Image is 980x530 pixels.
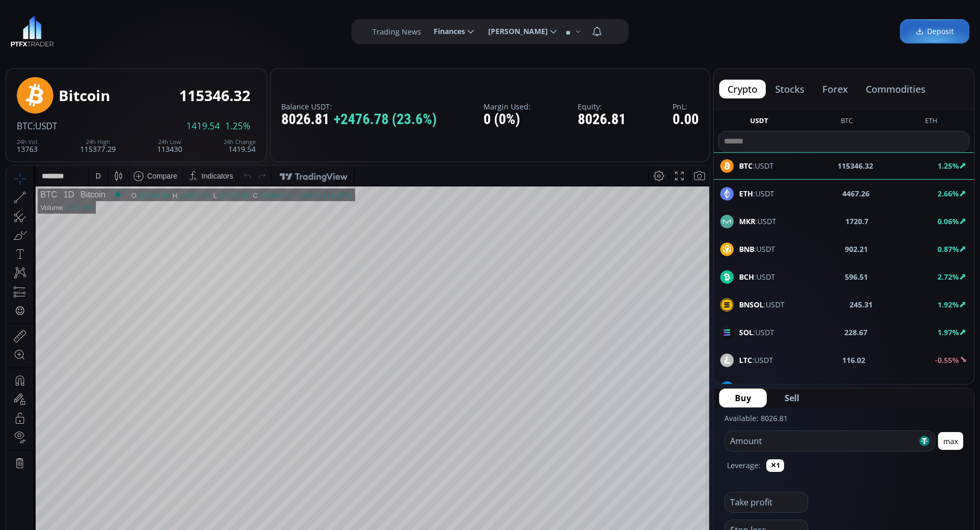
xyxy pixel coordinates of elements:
span: :USDT [739,299,785,310]
div: 115346.32 [179,87,250,104]
b: ETH [739,189,753,198]
button: crypto [719,80,766,98]
div: 115346.32 [252,26,284,34]
button: ETH [921,116,942,129]
div: C [247,26,252,34]
b: BCH [739,272,754,282]
b: 0.06% [938,216,959,226]
b: 245.31 [850,299,873,310]
div: D [89,6,94,14]
span: :USDT [739,382,780,393]
div: 24h Low [157,139,182,145]
a: LOGO [10,16,54,47]
div: 1d [118,422,127,430]
div: H [166,26,171,34]
div: Market open [107,24,116,34]
div: 13763 [17,139,39,153]
label: Trading News [372,26,421,37]
label: Available: 8026.81 [724,413,788,423]
span: Buy [735,392,751,404]
span: Deposit [916,26,954,37]
b: 0.87% [938,244,959,254]
b: 1720.7 [845,216,868,227]
span: 1.25% [225,122,250,131]
span: +2476.78 (23.6%) [334,112,437,128]
b: 1.92% [938,300,959,310]
div: log [666,422,676,430]
button: stocks [767,80,813,98]
label: Equity: [578,103,626,111]
div: 1m [85,422,95,430]
span: Sell [785,392,799,404]
b: 24.61 [849,382,867,393]
div: 0.00 [673,112,699,128]
b: 228.67 [844,327,867,338]
div: Indicators [195,6,227,14]
div: Go to [140,416,157,436]
a: Deposit [900,19,970,44]
button: USDT [746,116,773,129]
b: MKR [739,216,755,226]
span: 1419.54 [186,122,220,131]
div: Toggle Log Scale [663,416,680,436]
div: 115377.29 [80,139,116,153]
b: 4467.26 [842,188,869,199]
span: [PERSON_NAME] [481,21,548,42]
div: +1386.32 (+1.22%) [287,26,345,34]
span: BTC [17,120,33,132]
button: Sell [769,389,815,407]
button: max [938,432,963,450]
div: Toggle Percentage [648,416,663,436]
b: LTC [739,355,752,365]
label: Balance USDT: [281,103,437,111]
div: Volume [34,38,57,46]
span: :USDT [739,327,774,338]
div: auto [684,422,698,430]
button: commodities [857,80,934,98]
b: 902.21 [845,244,868,255]
div: Hide Drawings Toolbar [24,391,29,405]
span: :USDT [739,271,775,282]
div: Bitcoin [68,24,99,34]
b: SOL [739,327,753,337]
div: 24h Change [224,139,256,145]
div: 5y [38,422,46,430]
span: :USDT [739,355,773,366]
div: 1D [51,24,68,34]
button: forex [814,80,856,98]
b: BNSOL [739,300,764,310]
span: :USDT [739,244,775,255]
div: 8026.81 [578,112,626,128]
div: 0 (0%) [483,112,531,128]
b: BNB [739,244,754,254]
span: :USDT [33,120,57,132]
b: 2.72% [938,272,959,282]
label: PnL: [673,103,699,111]
div: 113430 [157,139,182,153]
div:  [9,140,18,150]
div: Bitcoin [59,87,110,104]
div: Toggle Auto Scale [680,416,701,436]
b: 596.51 [845,271,868,282]
b: 2.66% [938,189,959,198]
div: BTC [34,24,51,34]
div: 115377.29 [171,26,203,34]
div: 5d [103,422,112,430]
button: Buy [719,389,767,407]
div: L [207,26,211,34]
label: Leverage: [727,460,761,471]
label: Margin Used: [483,103,531,111]
div: 113430.00 [211,26,243,34]
b: 116.02 [843,355,866,366]
div: 113960.00 [131,26,163,34]
div: Compare [141,6,171,14]
b: 1.97% [938,327,959,337]
b: -0.55% [935,355,959,365]
span: :USDT [739,188,774,199]
div: 1y [53,422,61,430]
button: BTC [836,116,857,129]
div: 13.437K [61,38,86,46]
button: ✕1 [766,459,784,472]
b: -0.08% [935,383,959,393]
span: :USDT [739,216,776,227]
